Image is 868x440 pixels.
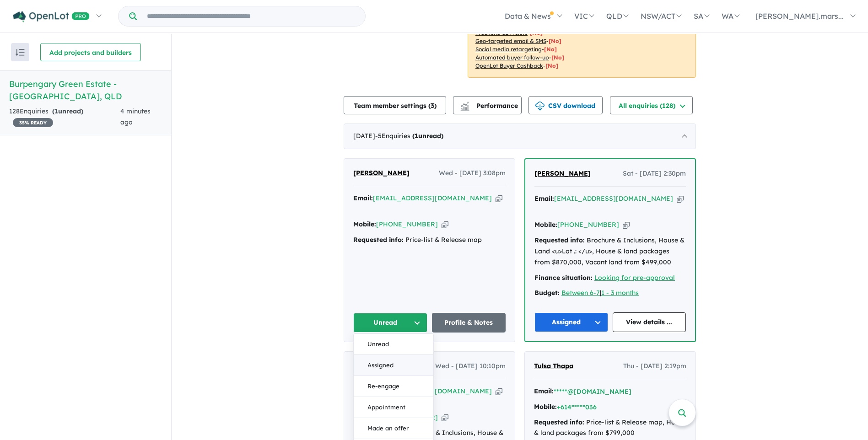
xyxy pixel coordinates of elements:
[353,168,410,179] a: [PERSON_NAME]
[16,49,25,56] img: sort.svg
[534,387,554,395] strong: Email:
[412,132,443,140] strong: ( unread)
[40,43,141,61] button: Add projects and builders
[528,96,603,114] button: CSV download
[353,220,376,228] strong: Mobile:
[610,96,693,114] button: All enquiries (128)
[534,362,573,370] span: Tulsa Thapa
[375,132,443,140] span: - 5 Enquir ies
[52,107,83,115] strong: ( unread)
[561,289,600,297] a: Between 6-7
[496,193,502,203] button: Copy
[534,236,585,244] strong: Requested info:
[353,169,410,177] span: [PERSON_NAME]
[9,78,162,102] h5: Burpengary Green Estate - [GEOGRAPHIC_DATA] , QLD
[431,102,434,110] span: 3
[475,38,546,44] u: Geo-targeted email & SMS
[534,289,560,297] strong: Budget:
[13,11,90,22] img: Openlot PRO Logo White
[534,220,557,229] strong: Mobile:
[545,62,558,69] span: [No]
[557,220,619,229] a: [PHONE_NUMBER]
[354,418,433,439] button: Made an offer
[534,402,557,411] strong: Mobile:
[534,418,584,426] strong: Requested info:
[549,38,561,44] span: [No]
[613,312,686,332] a: View details ...
[534,361,573,372] a: Tulsa Thapa
[344,96,446,114] button: Team member settings (3)
[475,54,549,61] u: Automated buyer follow-up
[354,355,433,376] button: Assigned
[439,168,506,179] span: Wed - [DATE] 3:08pm
[601,289,639,297] a: 1 - 3 months
[353,313,427,333] button: Unread
[376,220,438,228] a: [PHONE_NUMBER]
[535,102,545,111] img: download icon
[415,132,418,140] span: 1
[462,102,518,110] span: Performance
[544,46,557,53] span: [No]
[461,102,469,107] img: line-chart.svg
[344,123,696,149] div: [DATE]
[534,168,591,179] a: [PERSON_NAME]
[534,194,554,203] strong: Email:
[373,194,492,202] a: [EMAIL_ADDRESS][DOMAIN_NAME]
[534,274,593,282] strong: Finance situation:
[120,107,151,126] span: 4 minutes ago
[496,386,502,396] button: Copy
[534,235,686,268] div: Brochure & Inclusions, House & Land <u>Lot .: </u>, House & land packages from $870,000, Vacant l...
[139,6,363,26] input: Try estate name, suburb, builder or developer
[677,194,684,204] button: Copy
[54,107,58,115] span: 1
[354,397,433,418] button: Appointment
[594,274,675,282] a: Looking for pre-approval
[353,194,373,202] strong: Email:
[435,361,506,372] span: Wed - [DATE] 10:10pm
[354,334,433,355] button: Unread
[551,54,564,61] span: [No]
[353,235,506,246] div: Price-list & Release map
[9,106,120,128] div: 128 Enquir ies
[453,96,522,114] button: Performance
[623,361,686,372] span: Thu - [DATE] 2:19pm
[475,62,543,69] u: OpenLot Buyer Cashback
[432,313,506,333] a: Profile & Notes
[534,169,591,177] span: [PERSON_NAME]
[755,11,844,21] span: [PERSON_NAME].mars...
[442,413,448,423] button: Copy
[623,168,686,179] span: Sat - [DATE] 2:30pm
[534,288,686,299] div: |
[353,236,404,244] strong: Requested info:
[460,105,469,111] img: bar-chart.svg
[13,118,53,127] span: 35 % READY
[442,220,448,229] button: Copy
[554,194,673,203] a: [EMAIL_ADDRESS][DOMAIN_NAME]
[534,417,686,439] div: Price-list & Release map, House & land packages from $799,000
[534,312,608,332] button: Assigned
[623,220,630,230] button: Copy
[475,46,542,53] u: Social media retargeting
[354,376,433,397] button: Re-engage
